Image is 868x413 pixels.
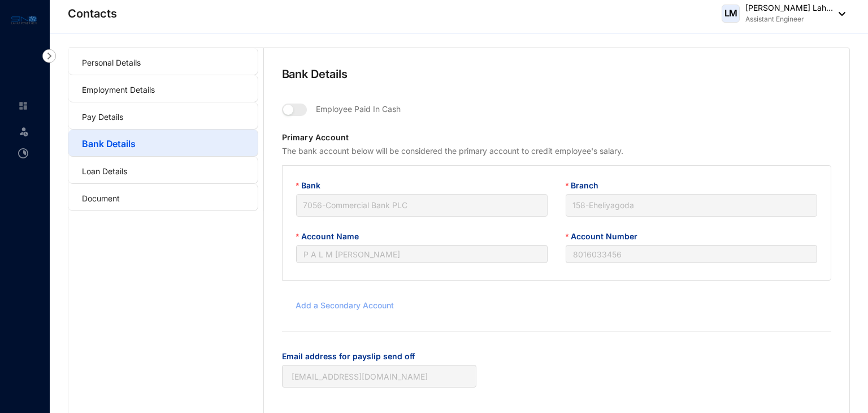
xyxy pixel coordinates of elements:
[282,145,832,165] p: The bank account below will be considered the primary account to credit employee's salary.
[745,2,833,14] p: [PERSON_NAME] Lah...
[303,197,541,214] span: 7056 - Commercial Bank PLC
[82,85,155,94] a: Employment Details
[282,294,403,317] button: Add a Secondary Account
[11,14,37,27] img: logo
[745,14,833,25] p: Assistant Engineer
[82,112,123,122] a: Pay Details
[833,12,845,16] img: dropdown-black.8e83cc76930a90b1a4fdb6d089b7bf3a.svg
[296,179,328,192] label: Bank
[282,350,423,363] label: Email address for payslip send off
[566,179,606,192] label: Branch
[82,193,120,203] a: Document
[82,166,127,176] a: Loan Details
[296,245,548,263] input: Account Name
[307,100,401,132] p: Employee Paid In Cash
[9,94,36,117] li: Home
[18,148,28,158] img: time-attendance-unselected.8aad090b53826881fffb.svg
[566,230,645,243] label: Account Number
[68,6,117,21] p: Contacts
[282,132,832,145] p: Primary Account
[572,197,810,214] span: 158 - Eheliyagoda
[296,230,367,243] label: Account Name
[18,101,28,111] img: home-unselected.a29eae3204392db15eaf.svg
[303,195,541,216] input: Bank
[9,142,36,165] li: Time Attendance
[82,58,141,67] a: Personal Details
[572,195,810,216] input: Branch
[566,245,817,263] input: Account Number
[724,9,737,18] span: LM
[18,126,29,137] img: leave-unselected.2934df6273408c3f84d9.svg
[282,365,476,388] input: Email address for payslip send off
[282,66,671,100] p: Bank Details
[42,49,56,63] img: nav-icon-right.af6afadce00d159da59955279c43614e.svg
[82,138,136,149] a: Bank Details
